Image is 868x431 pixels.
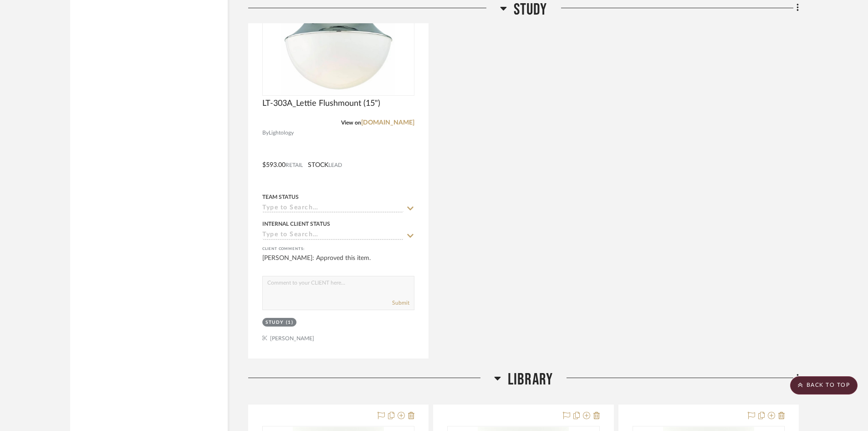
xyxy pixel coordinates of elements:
scroll-to-top-button: BACK TO TOP [790,376,858,395]
input: Type to Search… [262,204,403,213]
button: Submit [392,299,409,307]
div: Team Status [262,193,299,201]
div: Study [266,319,284,326]
span: Library [508,370,553,389]
span: By [262,129,269,137]
div: [PERSON_NAME]: Approved this item. [262,254,414,272]
div: (1) [286,319,294,326]
input: Type to Search… [262,231,403,240]
span: View on [341,120,361,125]
div: Internal Client Status [262,220,330,228]
a: [DOMAIN_NAME] [361,119,414,126]
span: LT-303A_Lettie Flushmount (15") [262,99,380,109]
span: Lightology [269,129,294,137]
